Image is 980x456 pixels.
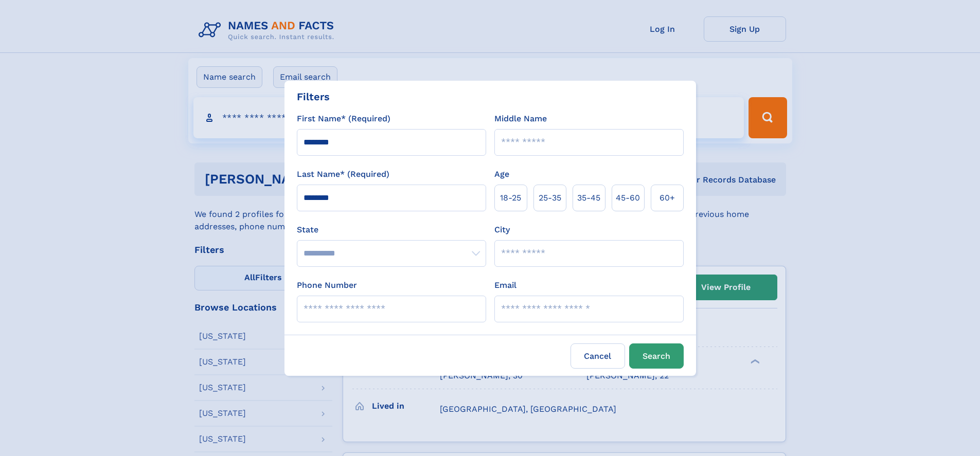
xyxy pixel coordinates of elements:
[660,192,675,204] span: 60+
[494,113,547,125] label: Middle Name
[571,343,625,369] label: Cancel
[297,279,357,291] label: Phone Number
[494,279,516,291] label: Email
[616,192,640,204] span: 45‑60
[297,224,486,236] label: State
[494,224,510,236] label: City
[297,168,389,180] label: Last Name* (Required)
[577,192,600,204] span: 35‑45
[297,113,390,125] label: First Name* (Required)
[297,89,330,104] div: Filters
[500,192,521,204] span: 18‑25
[539,192,561,204] span: 25‑35
[629,343,684,369] button: Search
[494,168,509,180] label: Age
